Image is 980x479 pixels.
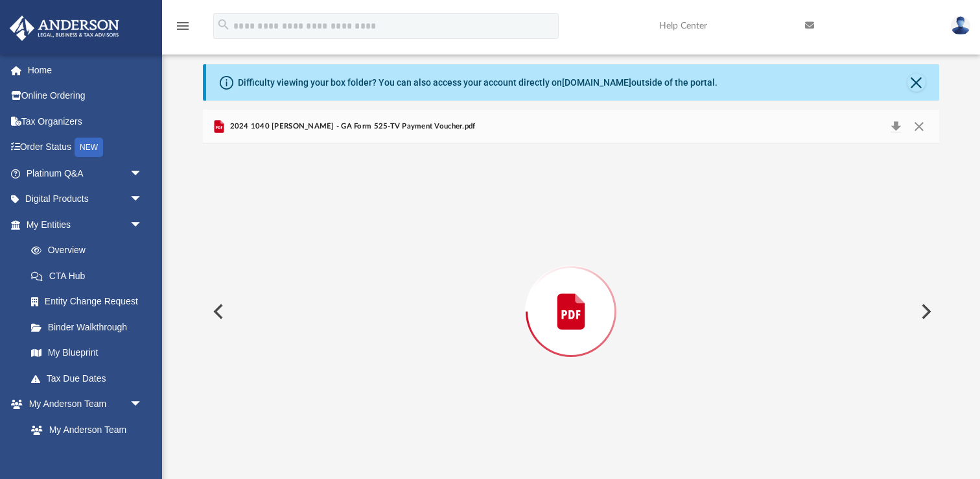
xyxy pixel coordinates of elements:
a: Platinum Q&Aarrow_drop_down [9,160,162,186]
a: My Anderson Teamarrow_drop_down [9,391,156,417]
button: Next File [911,293,939,330]
i: menu [175,18,191,34]
span: arrow_drop_down [130,391,156,418]
button: Close [907,117,931,136]
a: Tax Organizers [9,108,162,134]
button: Close [907,73,926,92]
a: CTA Hub [18,263,162,289]
a: Binder Walkthrough [18,314,162,340]
a: Tax Due Dates [18,365,162,391]
span: arrow_drop_down [130,212,156,238]
a: My Anderson Team [18,417,149,443]
a: [DOMAIN_NAME] [562,77,631,88]
span: arrow_drop_down [130,186,156,213]
a: Overview [18,238,162,264]
a: Online Ordering [9,83,162,109]
img: User Pic [951,16,970,35]
div: NEW [75,138,103,157]
img: Anderson Advisors Platinum Portal [6,16,123,41]
a: My Blueprint [18,340,156,366]
a: menu [175,25,191,34]
span: 2024 1040 [PERSON_NAME] - GA Form 525-TV Payment Voucher.pdf [227,121,475,132]
a: My Entitiesarrow_drop_down [9,212,162,238]
div: Preview [203,110,939,479]
a: Order StatusNEW [9,134,162,161]
button: Previous File [203,293,231,330]
a: Digital Productsarrow_drop_down [9,186,162,212]
div: Difficulty viewing your box folder? You can also access your account directly on outside of the p... [238,76,717,90]
a: Home [9,57,162,83]
button: Download [884,117,907,136]
a: Entity Change Request [18,289,162,315]
i: search [216,18,231,32]
span: arrow_drop_down [130,160,156,187]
